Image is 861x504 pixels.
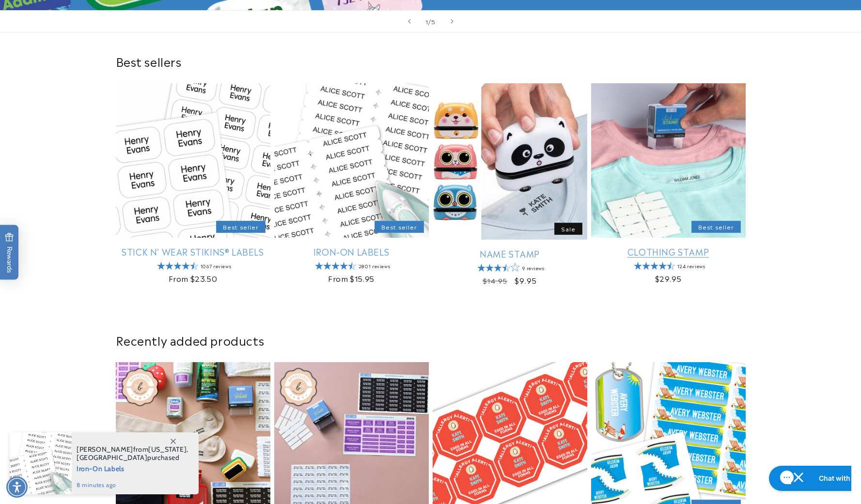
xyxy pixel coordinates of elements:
a: Name Stamp [433,248,587,259]
a: Stick N' Wear Stikins® Labels [116,246,270,257]
button: Previous slide [399,11,420,32]
span: Iron-On Labels [77,462,188,474]
span: [US_STATE] [148,445,187,454]
button: Open gorgias live chat [5,3,107,29]
span: 5 [431,16,436,26]
a: Iron-On Labels [274,246,429,257]
button: Next slide [441,11,463,32]
ul: Slider [116,83,746,294]
h1: Chat with us [55,11,96,21]
h2: Best sellers [116,54,746,69]
iframe: Gorgias live chat messenger [764,462,851,494]
span: from , purchased [77,445,188,462]
span: 8 minutes ago [77,481,188,489]
span: / [428,16,431,26]
div: Accessibility Menu [6,476,28,498]
span: 1 [425,16,428,26]
a: Clothing Stamp [591,246,746,257]
span: Rewards [5,232,14,273]
span: [PERSON_NAME] [77,445,133,454]
h2: Recently added products [116,333,746,348]
span: [GEOGRAPHIC_DATA] [77,453,147,462]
